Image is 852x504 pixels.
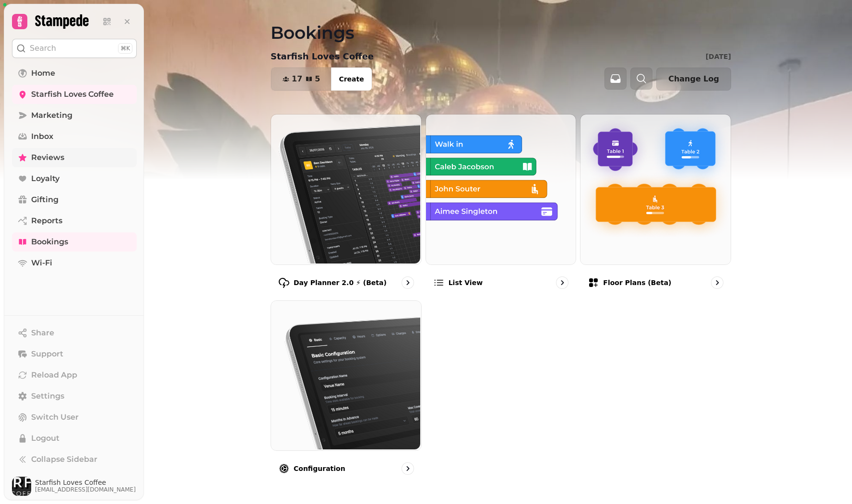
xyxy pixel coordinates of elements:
[12,39,137,58] button: Search⌘K
[580,114,731,297] a: Floor Plans (beta)Floor Plans (beta)
[31,173,59,184] span: Loyalty
[12,429,137,448] button: Logout
[31,152,64,163] span: Reviews
[331,68,371,91] button: Create
[31,433,59,444] span: Logout
[603,278,671,287] p: Floor Plans (beta)
[271,68,331,91] button: 175
[403,464,413,473] svg: go to
[706,52,731,61] p: [DATE]
[12,85,137,104] a: Starfish Loves Coffee
[12,127,137,146] a: Inbox
[449,278,483,287] p: List view
[12,323,137,343] button: Share
[12,477,137,496] button: User avatarStarfish Loves Coffee[EMAIL_ADDRESS][DOMAIN_NAME]
[31,131,53,142] span: Inbox
[271,300,422,483] a: ConfigurationConfiguration
[31,412,79,423] span: Switch User
[12,253,137,273] a: Wi-Fi
[31,454,97,465] span: Collapse Sidebar
[580,114,730,263] img: Floor Plans (beta)
[12,450,137,469] button: Collapse Sidebar
[292,75,302,83] span: 17
[403,278,413,287] svg: go to
[31,327,54,339] span: Share
[12,366,137,385] button: Reload App
[712,278,722,287] svg: go to
[426,114,577,297] a: List viewList view
[12,477,31,496] img: User avatar
[294,464,345,473] p: Configuration
[12,211,137,230] a: Reports
[31,110,72,121] span: Marketing
[31,215,62,227] span: Reports
[31,236,68,248] span: Bookings
[339,76,364,82] span: Create
[270,114,420,263] img: Day Planner 2.0 ⚡ (Beta)
[12,387,137,406] a: Settings
[315,75,320,83] span: 5
[31,89,114,100] span: Starfish Loves Coffee
[118,43,132,54] div: ⌘K
[425,114,575,263] img: List view
[12,169,137,188] a: Loyalty
[12,232,137,252] a: Bookings
[12,344,137,364] button: Support
[12,148,137,167] a: Reviews
[12,64,137,83] a: Home
[12,190,137,209] a: Gifting
[270,300,420,450] img: Configuration
[35,486,136,493] span: [EMAIL_ADDRESS][DOMAIN_NAME]
[294,278,387,287] p: Day Planner 2.0 ⚡ (Beta)
[557,278,567,287] svg: go to
[35,479,136,486] span: Starfish Loves Coffee
[271,114,422,297] a: Day Planner 2.0 ⚡ (Beta)Day Planner 2.0 ⚡ (Beta)
[31,194,59,206] span: Gifting
[31,369,77,381] span: Reload App
[31,68,55,79] span: Home
[12,106,137,125] a: Marketing
[668,75,719,83] span: Change Log
[31,348,63,360] span: Support
[31,390,64,402] span: Settings
[12,408,137,427] button: Switch User
[656,68,731,91] button: Change Log
[31,257,52,269] span: Wi-Fi
[30,43,56,54] p: Search
[271,50,374,63] p: Starfish Loves Coffee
